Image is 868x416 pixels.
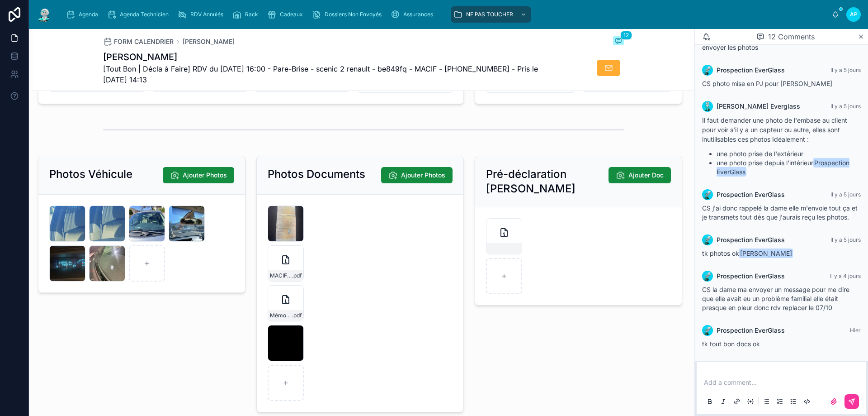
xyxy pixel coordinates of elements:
span: Agenda [79,11,98,18]
span: Ajouter Doc [628,171,664,180]
span: MACIF_Modification_Macif_Auto_RENAULT_MEGANE_BE-849-FQ [270,272,292,279]
span: NE PAS TOUCHER [466,11,513,18]
span: [PERSON_NAME] Everglass [717,102,800,111]
li: une photo prise de l'extérieur [717,149,861,158]
span: CS la dame ma envoyer un message pour me dire que elle avait eu un problème familial elle était p... [702,286,849,311]
span: Il y a 5 jours [830,236,861,243]
a: Assurances [388,6,439,23]
a: Cadeaux [264,6,309,23]
span: FORM CALENDRIER [114,37,174,46]
p: Il faut demander une photo de l'embase au client pour voir s'il y a un capteur ou autre, elles so... [702,115,861,144]
span: .pdf [292,272,302,279]
span: .pdf [292,312,302,319]
span: tk photos ok [702,249,794,257]
span: [PERSON_NAME] [739,249,793,258]
li: une photo prise depuis l'intérieur [717,158,861,177]
span: Il y a 4 jours [830,273,861,279]
span: Ajouter Photos [401,171,445,180]
a: Agenda Technicien [104,6,175,23]
button: Ajouter Photos [381,167,453,183]
span: Ajouter Photos [183,171,227,180]
span: Il y a 5 jours [830,67,861,73]
span: Prospection EverGlass [717,326,785,335]
span: Mémo-Véhicule-Assuré-(10) [270,312,292,319]
a: Dossiers Non Envoyés [309,6,388,23]
a: FORM CALENDRIER [103,37,174,46]
span: Prospection EverGlass [717,158,849,177]
span: CS j'ai donc rappelé la dame elle m'envoie tout ça et je transmets tout dès que j'aurais reçu les... [702,204,858,221]
span: [Tout Bon | Décla à Faire] RDV du [DATE] 16:00 - Pare-Brise - scenic 2 renault - be849fq - MACIF ... [103,63,556,85]
span: Cadeaux [280,11,303,18]
button: Ajouter Photos [163,167,234,183]
span: Assurances [403,11,433,18]
div: scrollable content [60,5,832,24]
span: Hier [850,327,861,334]
span: 12 Comments [768,31,815,42]
span: CS photo mise en PJ pour [PERSON_NAME] [702,80,832,87]
span: Rack [245,11,258,18]
span: 12 [620,31,632,40]
img: App logo [36,7,52,22]
span: RDV Annulés [190,11,223,18]
a: Rack [230,6,264,23]
h2: Pré-déclaration [PERSON_NAME] [486,167,609,196]
button: 12 [613,36,624,47]
span: Prospection EverGlass [717,66,785,75]
h2: Photos Véhicule [49,167,132,182]
a: NE PAS TOUCHER [451,6,531,23]
span: Agenda Technicien [120,11,169,18]
span: Prospection EverGlass [717,190,785,199]
span: tk tout bon docs ok [702,340,760,348]
span: Dossiers Non Envoyés [325,11,382,18]
h2: Photos Documents [268,167,365,182]
h1: [PERSON_NAME] [103,51,556,63]
a: RDV Annulés [175,6,230,23]
button: Ajouter Doc [609,167,671,183]
a: Agenda [63,6,104,23]
a: [PERSON_NAME] [183,37,235,46]
span: Il y a 5 jours [830,191,861,198]
span: Prospection EverGlass [717,272,785,281]
span: Prospection EverGlass [717,235,785,244]
span: Il y a 5 jours [830,103,861,110]
span: AP [850,11,858,18]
